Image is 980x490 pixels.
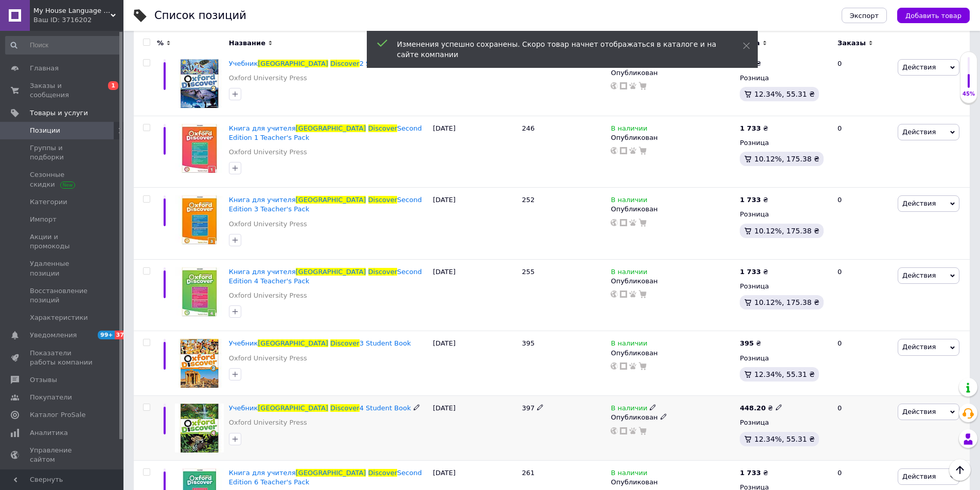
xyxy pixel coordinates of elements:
span: Покупатели [30,393,72,402]
div: Розница [740,210,829,219]
span: Характеристики [30,313,88,322]
b: 395 [740,339,754,347]
b: 1 733 [740,268,761,276]
div: [DATE] [431,396,520,461]
div: Опубликован [611,205,735,214]
span: Учебник [229,339,258,347]
span: 246 [522,124,535,132]
span: [GEOGRAPHIC_DATA] [296,196,366,204]
span: В наличии [611,469,647,480]
span: Действия [902,408,936,415]
span: 261 [522,469,535,477]
span: Экспорт [850,12,879,20]
span: Акции и промокоды [30,232,95,251]
div: Опубликован [611,349,735,358]
a: Учебник[GEOGRAPHIC_DATA]Discover3 Student Book [229,339,411,347]
div: Опубликован [611,478,735,487]
img: Книга для учителя Oxford Discover Second Edition 3 Teacher's Pack [175,195,224,244]
input: Поиск [5,36,121,55]
span: Книга для учителя [229,124,296,132]
img: Книга для учителя Oxford Discover Second Edition 1 Teacher's Pack [175,124,224,173]
b: 1 733 [740,124,761,132]
a: Книга для учителя[GEOGRAPHIC_DATA]DiscoverSecond Edition 1 Teacher's Pack [229,124,422,141]
b: 448.20 [740,404,765,412]
span: 3 Student Book [360,339,411,347]
span: 4 Student Book [360,404,411,412]
a: Oxford University Press [229,291,307,300]
a: Oxford University Press [229,418,307,427]
div: Розница [740,354,829,363]
div: [DATE] [431,51,520,116]
span: Позиции [30,126,60,135]
span: 395 [522,339,535,347]
span: Добавить товар [905,12,961,20]
button: Наверх [949,459,971,481]
div: ₴ [740,195,768,205]
span: 12.34%, 55.31 ₴ [754,90,815,98]
span: Действия [902,473,936,480]
div: [DATE] [431,259,520,331]
div: Розница [740,418,829,427]
div: Розница [740,138,829,148]
div: 0 [831,259,895,331]
span: Заказы [838,39,866,48]
a: Oxford University Press [229,148,307,157]
span: [GEOGRAPHIC_DATA] [258,339,328,347]
div: Опубликован [611,68,735,78]
span: 1 [108,81,118,90]
a: Книга для учителя[GEOGRAPHIC_DATA]DiscoverSecond Edition 6 Teacher's Pack [229,469,422,486]
span: Показатели работы компании [30,349,95,367]
span: % [157,39,164,48]
span: Импорт [30,215,57,224]
span: Отзывы [30,375,57,385]
div: Розница [740,74,829,83]
span: 2 Student Book [360,60,411,67]
span: Discover [330,60,360,67]
div: ₴ [740,468,768,478]
img: Книга для учителя Oxford Discover Second Edition 4 Teacher's Pack [175,267,224,316]
span: Discover [368,268,398,276]
div: Список позиций [154,10,246,21]
div: 0 [831,188,895,260]
span: Second Edition 1 Teacher's Pack [229,124,422,141]
span: Аналитика [30,428,68,438]
span: Заказы и сообщения [30,81,95,100]
span: 37 [115,331,127,339]
span: В наличии [611,404,647,415]
span: Учебник [229,404,258,412]
div: 0 [831,331,895,396]
span: Книга для учителя [229,196,296,204]
div: Опубликован [611,277,735,286]
span: Главная [30,64,59,73]
div: 0 [831,116,895,188]
span: Товары и услуги [30,108,88,118]
div: ₴ [740,339,761,348]
b: 1 733 [740,196,761,204]
span: 10.12%, 175.38 ₴ [754,298,819,306]
span: 99+ [98,331,115,339]
span: Discover [330,404,360,412]
a: Учебник[GEOGRAPHIC_DATA]Discover4 Student Book [229,404,411,412]
span: Discover [368,469,398,477]
span: Действия [902,128,936,136]
span: Книга для учителя [229,268,296,276]
span: Уведомления [30,331,77,340]
button: Экспорт [842,8,887,23]
span: Discover [368,196,398,204]
span: Книга для учителя [229,469,296,477]
a: Oxford University Press [229,74,307,83]
span: My House Language School [33,6,111,15]
div: ₴ [740,404,782,413]
span: 252 [522,196,535,204]
span: 397 [522,404,535,412]
span: Каталог ProSale [30,410,85,420]
div: [DATE] [431,331,520,396]
div: [DATE] [431,188,520,260]
img: Учебник Oxford Discover 3 Student Book [175,339,224,388]
span: Сезонные скидки [30,170,95,189]
span: Удаленные позиции [30,259,95,278]
span: [GEOGRAPHIC_DATA] [296,124,366,132]
span: Действия [902,199,936,207]
span: [GEOGRAPHIC_DATA] [296,268,366,276]
a: Книга для учителя[GEOGRAPHIC_DATA]DiscoverSecond Edition 3 Teacher's Pack [229,196,422,213]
